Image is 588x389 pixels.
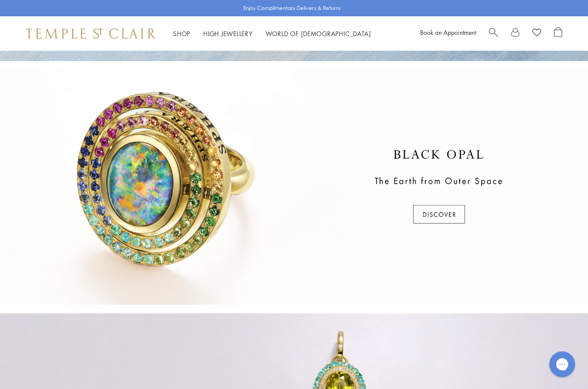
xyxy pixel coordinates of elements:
[243,4,341,12] p: Enjoy Complimentary Delivery & Returns
[266,29,371,38] a: World of [DEMOGRAPHIC_DATA]World of [DEMOGRAPHIC_DATA]
[26,28,156,39] img: Temple St. Clair
[554,27,562,40] a: Open Shopping Bag
[545,349,579,380] iframe: Gorgias live chat messenger
[420,28,476,37] a: Book an Appointment
[173,28,371,39] nav: Main navigation
[532,27,541,40] a: View Wishlist
[489,27,498,40] a: Search
[173,29,190,38] a: ShopShop
[203,29,253,38] a: High JewelleryHigh Jewellery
